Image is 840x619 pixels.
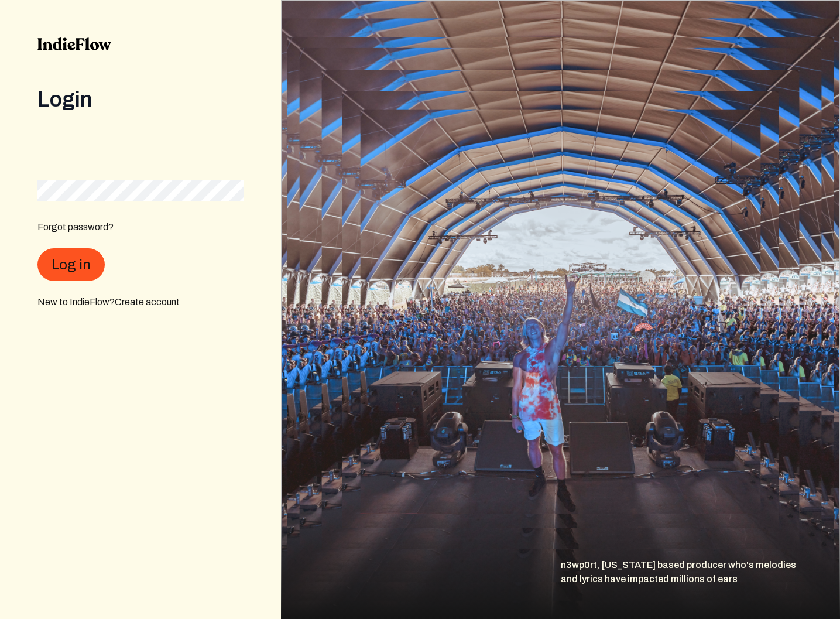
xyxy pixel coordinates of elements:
[37,37,111,50] img: indieflow-logo-black.svg
[37,222,114,232] a: Forgot password?
[115,297,180,307] a: Create account
[37,248,105,281] button: Log in
[37,295,244,309] div: New to IndieFlow?
[37,88,244,111] div: Login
